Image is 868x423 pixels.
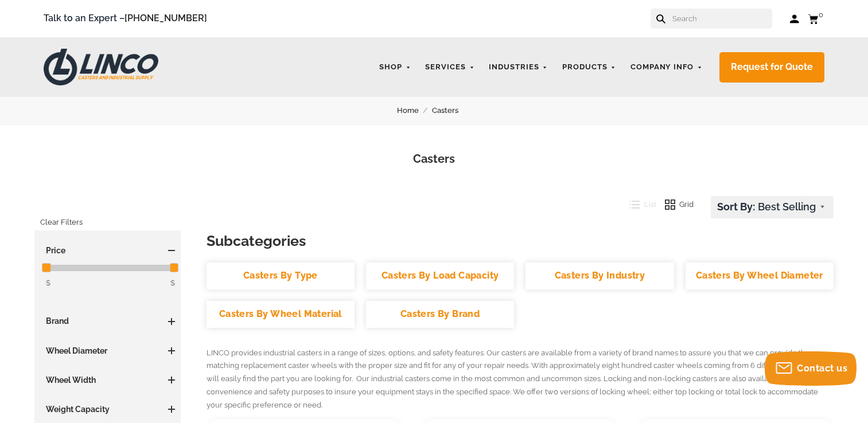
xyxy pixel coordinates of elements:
[419,56,480,79] a: Services
[170,277,175,289] span: $
[819,10,823,19] span: 0
[40,315,175,327] h3: Brand
[40,213,83,232] a: Clear Filters
[808,11,824,26] a: 0
[625,56,709,79] a: Company Info
[44,11,207,26] span: Talk to an Expert –
[207,263,355,289] a: Casters By Type
[40,374,175,386] h3: Wheel Width
[686,263,834,289] a: Casters By Wheel Diameter
[40,245,175,256] h3: Price
[17,151,851,167] h1: Casters
[656,196,694,213] button: Grid
[207,301,355,328] a: Casters By Wheel Material
[671,9,772,29] input: Search
[366,301,514,328] a: Casters By Brand
[556,56,622,79] a: Products
[789,13,799,25] a: Log in
[46,279,50,287] span: $
[621,196,656,213] button: List
[719,52,824,83] a: Request for Quote
[40,345,175,357] h3: Wheel Diameter
[797,363,847,374] span: Contact us
[366,263,514,289] a: Casters By Load Capacity
[373,56,417,79] a: Shop
[40,404,175,415] h3: Weight Capacity
[207,347,834,412] p: LINCO provides industrial casters in a range of sizes, options, and safety features. Our casters ...
[397,104,432,117] a: Home
[44,49,158,85] img: LINCO CASTERS & INDUSTRIAL SUPPLY
[765,351,857,386] button: Contact us
[526,263,674,289] a: Casters By Industry
[207,230,834,251] h3: Subcategories
[124,13,207,23] a: [PHONE_NUMBER]
[483,56,554,79] a: Industries
[432,104,472,117] a: Casters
